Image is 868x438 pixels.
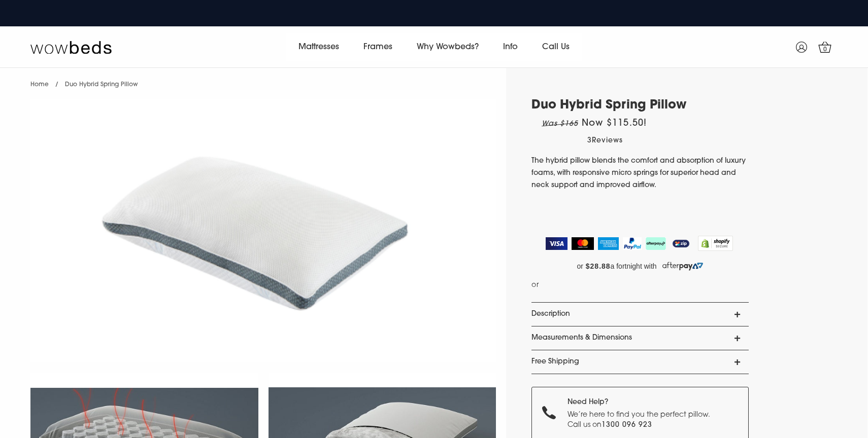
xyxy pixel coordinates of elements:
a: 0 [812,34,838,60]
p: We’re here to find you the perfect pillow. Call us on [567,410,724,430]
img: MasterCard Logo [572,237,594,250]
span: The hybrid pillow blends the comfort and absorption of luxury foams, with responsive micro spring... [531,157,746,189]
span: or [577,262,583,271]
a: 1300 096 923 [602,421,652,429]
span: / [55,82,58,88]
img: American Express Logo [598,237,619,250]
img: Wow Beds Logo [30,40,112,54]
img: Shopify secure badge [698,236,733,251]
span: 0 [820,45,830,55]
em: Was $165 [542,120,578,128]
span: Reviews [592,137,623,144]
a: Call Us [530,33,582,61]
a: Home [30,82,49,88]
a: or $28.88 a fortnight with [531,259,749,274]
a: Free Shipping [531,350,749,374]
img: PayPal Logo [623,237,642,250]
img: Visa Logo [546,237,567,250]
span: Now $115.50! [582,119,647,128]
strong: $28.88 [586,262,611,271]
a: Why Wowbeds? [405,33,491,61]
img: AfterPay Logo [646,237,666,250]
span: a fortnight with [611,262,657,271]
span: Duo Hybrid Spring Pillow [65,82,138,88]
nav: breadcrumbs [30,68,138,94]
a: Mattresses [286,33,351,61]
strong: Need Help? [567,398,608,406]
a: Frames [351,33,405,61]
a: Measurements & Dimensions [531,326,749,350]
span: 3 [587,137,592,144]
a: Description [531,303,749,326]
h1: Duo Hybrid Spring Pillow [531,98,749,113]
img: ZipPay Logo [670,237,691,250]
span: or [531,279,539,291]
a: Info [491,33,530,61]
